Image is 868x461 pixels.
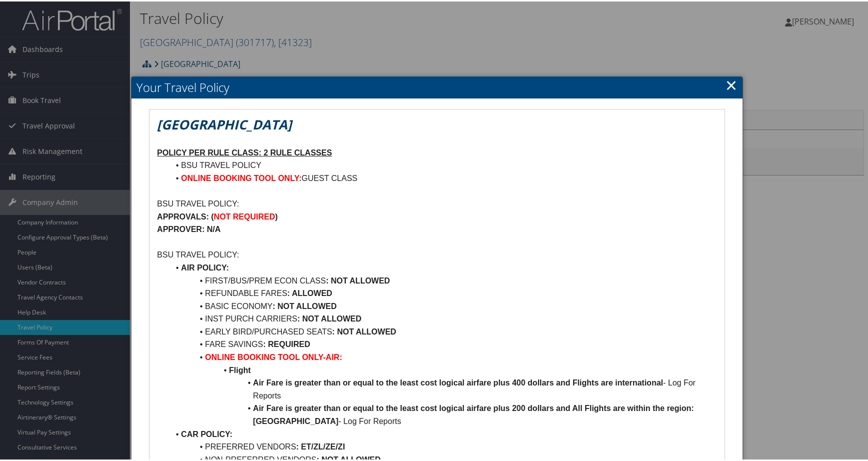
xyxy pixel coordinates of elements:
strong: AIR POLICY: [181,262,229,270]
strong: CAR POLICY: [181,428,232,437]
strong: Flight [229,364,251,373]
strong: APPROVER: N/A [157,223,220,232]
li: INST PURCH CARRIERS [169,311,717,324]
strong: : NOT ALLOWED [272,300,336,309]
strong: ONLINE BOOKING TOOL ONLY-AIR: [205,351,342,360]
li: BSU TRAVEL POLICY [169,157,717,170]
u: POLICY PER RULE CLASS: 2 RULE CLASSES [157,147,332,155]
p: BSU TRAVEL POLICY: [157,196,717,209]
strong: : NOT ALLOWED [297,313,361,321]
strong: : REQUIRED [263,338,310,347]
li: EARLY BIRD/PURCHASED SEATS [169,324,717,337]
a: Close [726,73,737,93]
strong: : ALLOWED [287,287,332,296]
strong: ) [275,211,278,219]
h2: Your Travel Policy [131,75,742,97]
strong: ONLINE BOOKING TOOL ONLY: [181,172,301,181]
strong: APPROVALS: ( [157,211,213,219]
li: BASIC ECONOMY [169,298,717,311]
li: GUEST CLASS [169,170,717,183]
strong: Air Fare is greater than or equal to the least cost logical airfare plus 200 dollars and All Flig... [253,402,696,424]
li: REFUNDABLE FARES [169,285,717,298]
strong: NOT REQUIRED [214,211,275,219]
li: FARE SAVINGS [169,336,717,349]
li: - Log For Reports [169,375,717,400]
strong: : NOT ALLOWED [332,326,396,334]
strong: Air Fare is greater than or equal to the least cost logical airfare plus 400 dollars and Flights ... [253,377,663,385]
strong: : ET/ZL/ZE/ZI [296,441,345,449]
p: BSU TRAVEL POLICY: [157,247,717,260]
em: [GEOGRAPHIC_DATA] [157,114,292,132]
li: - Log For Reports [169,400,717,426]
strong: : NOT ALLOWED [326,275,390,283]
li: PREFERRED VENDORS [169,439,717,452]
li: FIRST/BUS/PREM ECON CLASS [169,273,717,286]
